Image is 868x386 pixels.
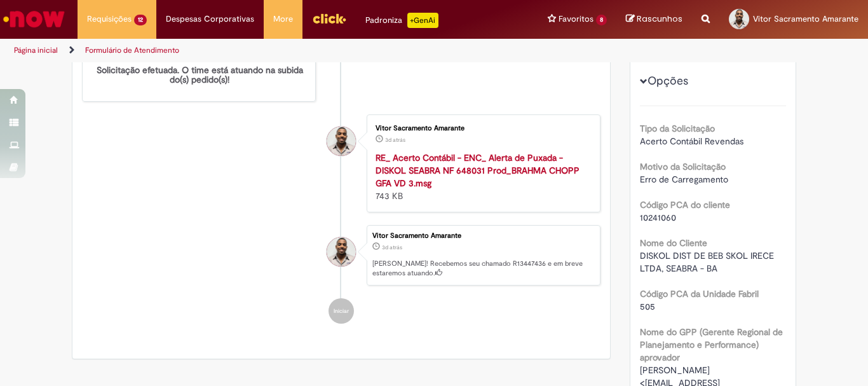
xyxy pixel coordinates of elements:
span: Rascunhos [637,13,682,25]
b: Tipo da Solicitação [640,123,715,134]
span: 8 [596,15,607,25]
p: [PERSON_NAME]! Recebemos seu chamado R13447436 e em breve estaremos atuando. [372,259,593,279]
b: Código PCA do cliente [640,199,730,210]
b: Nome do Cliente [640,237,707,249]
span: Acerto Contábil Revendas [640,135,743,147]
a: Página inicial [14,45,58,55]
img: ServiceNow [1,6,67,32]
time: 26/08/2025 10:29:03 [385,136,405,144]
b: Nome do GPP (Gerente Regional de Planejamento e Performance) aprovador [640,326,783,363]
li: Vitor Sacramento Amarante [82,225,600,286]
b: Motivo da Solicitação [640,161,726,172]
div: Vitor Sacramento Amarante [327,127,356,156]
b: Código PCA da Unidade Fabril [640,288,759,300]
span: Despesas Corporativas [166,13,254,25]
div: Vitor Sacramento Amarante [327,237,356,266]
a: Rascunhos [626,13,682,25]
span: Favoritos [559,13,593,25]
span: DISKOL DIST DE BEB SKOL IRECE LTDA, SEABRA - BA [640,250,776,274]
span: 3d atrás [382,244,402,251]
span: 505 [640,301,655,312]
p: +GenAi [407,13,438,28]
b: Solicitação efetuada. O time está atuando na subida do(s) pedido(s)! [97,64,306,85]
div: 743 KB [376,151,587,202]
ul: Histórico de tíquete [82,8,600,336]
time: 26/08/2025 10:29:07 [382,244,402,251]
img: click_logo_yellow_360x200.png [312,9,346,28]
span: Erro de Carregamento [640,174,728,185]
span: 10241060 [640,212,676,223]
ul: Trilhas de página [10,39,569,62]
span: More [273,13,293,25]
div: Padroniza [365,13,438,28]
a: RE_ Acerto Contábil - ENC_ Alerta de Puxada - DISKOL SEABRA NF 648031 Prod_BRAHMA CHOPP GFA VD 3.msg [376,152,580,189]
div: Vitor Sacramento Amarante [376,125,587,132]
span: Vitor Sacramento Amarante [753,13,858,24]
div: Vitor Sacramento Amarante [372,232,593,240]
a: Formulário de Atendimento [85,45,179,55]
span: Requisições [87,13,132,25]
span: 12 [134,15,147,25]
span: 3d atrás [385,136,405,144]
